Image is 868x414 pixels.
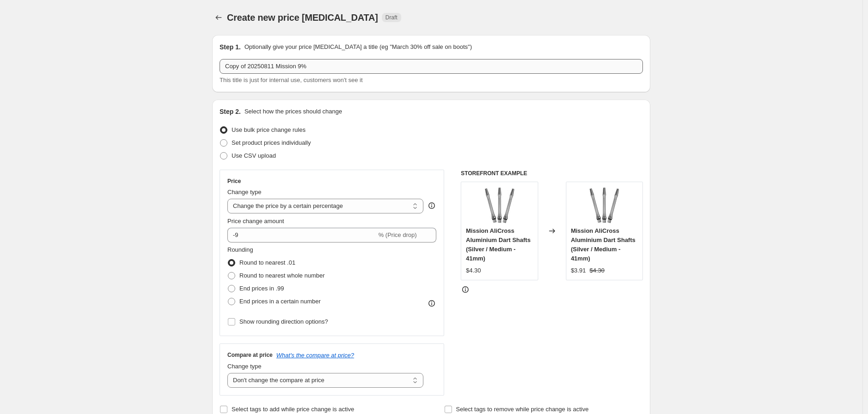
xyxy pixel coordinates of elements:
input: 30% off holiday sale [220,59,643,74]
button: Price change jobs [212,11,225,24]
img: s0352_80x.jpg [586,187,623,224]
img: s0352_80x.jpg [481,187,518,224]
span: Use bulk price change rules [232,126,305,133]
span: Show rounding direction options? [239,318,328,325]
h6: STOREFRONT EXAMPLE [461,170,643,177]
span: Select tags to add while price change is active [232,406,354,413]
span: Change type [227,189,262,195]
span: % (Price drop) [378,231,416,238]
span: Mission AliCross Aluminium Dart Shafts (Silver / Medium - 41mm) [466,227,530,262]
span: End prices in a certain number [239,298,321,305]
span: Use CSV upload [232,152,276,159]
span: Draft [386,14,398,21]
div: $4.30 [466,266,481,275]
span: Round to nearest whole number [239,272,325,279]
input: -15 [227,228,376,242]
span: Select tags to remove while price change is active [456,406,589,413]
span: Change type [227,363,262,370]
span: End prices in .99 [239,285,284,292]
button: What's the compare at price? [276,352,354,359]
span: Rounding [227,246,253,253]
h3: Price [227,177,241,185]
div: $3.91 [571,266,586,275]
span: Set product prices individually [232,139,311,146]
span: Price change amount [227,218,284,225]
span: Round to nearest .01 [239,259,295,266]
strike: $4.30 [589,266,605,275]
h3: Compare at price [227,351,273,359]
span: Create new price [MEDICAL_DATA] [227,12,378,23]
h2: Step 2. [220,107,241,116]
span: Mission AliCross Aluminium Dart Shafts (Silver / Medium - 41mm) [571,227,636,262]
div: help [427,201,436,210]
p: Optionally give your price [MEDICAL_DATA] a title (eg "March 30% off sale on boots") [244,42,472,52]
p: Select how the prices should change [244,107,342,116]
span: This title is just for internal use, customers won't see it [220,77,363,83]
h2: Step 1. [220,42,241,52]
